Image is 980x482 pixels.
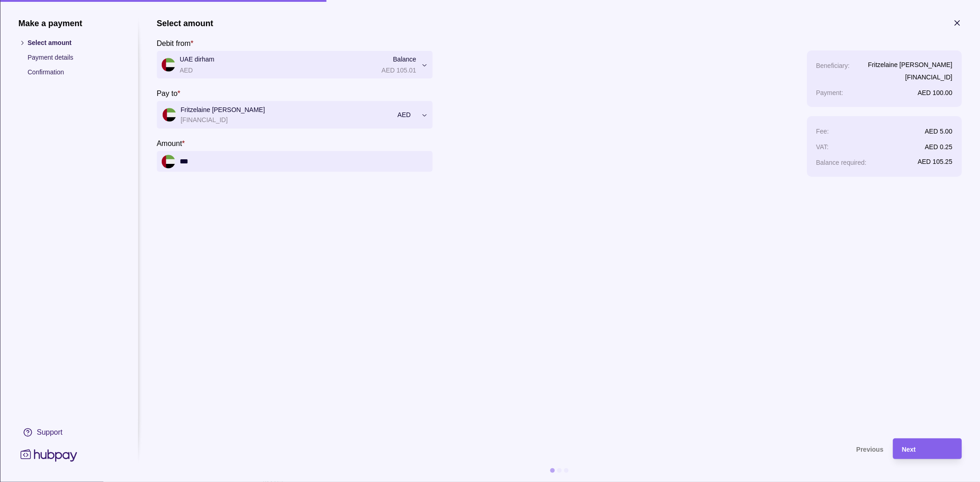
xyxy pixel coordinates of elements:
[18,18,119,28] h1: Make a payment
[157,88,181,99] label: Pay to
[868,60,952,70] p: Fritzelaine [PERSON_NAME]
[161,155,175,168] img: ae
[925,143,952,151] p: AED 0.25
[180,151,428,172] input: amount
[28,52,119,62] p: Payment details
[868,72,952,82] p: [FINANCIAL_ID]
[918,158,953,165] p: AED 105.25
[816,62,850,69] p: Beneficiary :
[28,38,119,48] p: Select amount
[816,128,829,135] p: Fee :
[816,143,829,151] p: VAT :
[157,38,193,49] label: Debit from
[162,108,176,122] img: ae
[816,89,843,96] p: Payment :
[157,90,177,97] p: Pay to
[157,39,191,47] p: Debit from
[37,427,62,437] div: Support
[157,138,185,149] label: Amount
[181,105,393,115] p: Fritzelaine [PERSON_NAME]
[18,423,119,442] a: Support
[157,438,884,459] button: Previous
[157,18,213,28] h1: Select amount
[28,67,119,77] p: Confirmation
[902,446,916,453] span: Next
[816,159,867,166] p: Balance required :
[893,438,962,459] button: Next
[925,128,952,135] p: AED 5.00
[918,89,953,96] p: AED 100.00
[157,140,182,147] p: Amount
[856,446,884,453] span: Previous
